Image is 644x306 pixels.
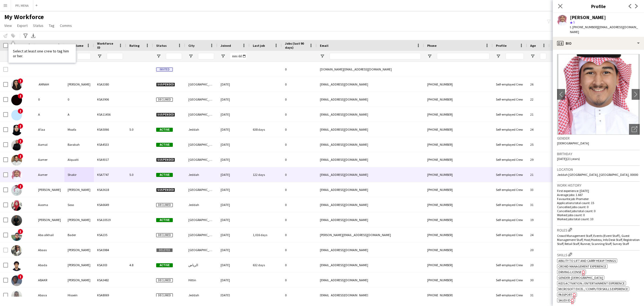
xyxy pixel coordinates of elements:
[424,288,493,303] div: [PHONE_NUMBER]
[527,243,550,257] div: 20
[35,227,64,242] div: Aba alkhail
[64,227,94,242] div: Bader
[317,152,424,167] div: [EMAIL_ADDRESS][DOMAIN_NAME]
[64,182,94,197] div: [PERSON_NAME]
[282,227,317,242] div: 0
[493,288,527,303] div: Self-employed Crew
[493,92,527,107] div: Self-employed Crew
[64,258,94,272] div: ‏[PERSON_NAME]
[11,260,22,271] img: ‏Abada ‏Abu Atta
[35,197,64,212] div: Aasma
[58,22,74,29] a: Comms
[166,53,182,59] input: Status Filter Input
[317,122,424,137] div: [EMAIL_ADDRESS][DOMAIN_NAME]
[64,77,94,92] div: [PERSON_NAME]
[35,182,64,197] div: [PERSON_NAME]
[557,201,640,205] p: Applications total count: 15
[3,248,8,252] input: Row Selection is disabled for this row (unchecked)
[94,152,126,167] div: KSA9317
[18,78,23,84] span: !
[64,152,94,167] div: Alquaiti
[156,293,173,297] span: Declined
[493,182,527,197] div: Self-employed Crew
[18,108,23,114] span: !
[530,54,535,59] button: Open Filter Menu
[11,185,22,196] img: Aamir Abbas
[285,41,307,49] span: Jobs (last 90 days)
[282,258,317,272] div: 0
[221,44,231,48] span: Joined
[185,212,217,227] div: [GEOGRAPHIC_DATA]
[156,188,175,192] span: Suspended
[558,259,616,263] span: Ability to lift and carry heavy things
[94,258,126,272] div: KSA303
[11,290,22,301] img: Abaya Hissein
[94,288,126,303] div: KSA8069
[64,212,94,227] div: [PERSON_NAME]
[557,227,640,233] h3: Roles
[126,167,153,182] div: 5.0
[558,287,628,291] span: Microsoft Excel / Computer skills experience
[185,258,217,272] div: الرياض
[282,152,317,167] div: 0
[185,197,217,212] div: Jeddah
[558,276,603,280] span: Gender: [DEMOGRAPHIC_DATA]
[530,44,536,48] span: Age
[64,243,94,257] div: [PERSON_NAME]
[35,137,64,152] div: Aamal
[4,13,44,21] span: My Workforce
[424,182,493,197] div: [PHONE_NUMBER]
[31,22,46,29] a: Status
[317,92,424,107] div: [EMAIL_ADDRESS][DOMAIN_NAME]
[424,77,493,92] div: [PHONE_NUMBER]
[11,110,22,120] img: A A
[156,54,161,59] button: Open Filter Menu
[570,15,606,20] div: [PERSON_NAME]
[527,227,550,242] div: 24
[9,44,76,63] div: Select at least one crew to tag him or her.
[156,83,175,87] span: Suspended
[156,278,173,282] span: Declined
[18,93,23,99] span: !
[557,136,640,141] h3: Gender
[250,122,282,137] div: 638 days
[424,258,493,272] div: [PHONE_NUMBER]
[97,54,102,59] button: Open Filter Menu
[424,227,493,242] div: [PHONE_NUMBER]
[35,107,64,122] div: A
[317,243,424,257] div: [EMAIL_ADDRESS][DOMAIN_NAME]
[38,44,54,48] span: First Name
[217,273,250,287] div: [DATE]
[33,23,43,28] span: Status
[527,107,550,122] div: 21
[11,215,22,226] img: Aayan Aamir
[35,122,64,137] div: A’laa
[282,122,317,137] div: 0
[527,258,550,272] div: 20
[527,182,550,197] div: 33
[317,182,424,197] div: [EMAIL_ADDRESS][DOMAIN_NAME]
[506,53,524,59] input: Profile Filter Input
[156,44,167,48] span: Status
[77,53,91,59] input: Last Name Filter Input
[156,248,173,252] span: Deleted
[424,167,493,182] div: [PHONE_NUMBER]
[527,152,550,167] div: 29
[18,154,23,159] span: !
[424,137,493,152] div: [PHONE_NUMBER]
[282,288,317,303] div: 0
[35,243,64,257] div: Abaas
[253,44,265,48] span: Last job
[550,212,582,227] div: BEAST ED TRAINING, ENGLISH ++, FOLLOW UP , TOP HOST/HOSTESS, TOP PROMOTER, TOP [PERSON_NAME]
[156,263,173,267] span: Active
[185,92,217,107] div: [GEOGRAPHIC_DATA]
[217,212,250,227] div: [DATE]
[317,273,424,287] div: [EMAIL_ADDRESS][DOMAIN_NAME]
[282,243,317,257] div: 0
[570,25,598,29] span: t. [PHONE_NUMBER]
[185,273,217,287] div: Hittin
[493,273,527,287] div: Self-employed Crew
[250,227,282,242] div: 1,016 days
[493,227,527,242] div: Self-employed Crew
[64,92,94,107] div: 0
